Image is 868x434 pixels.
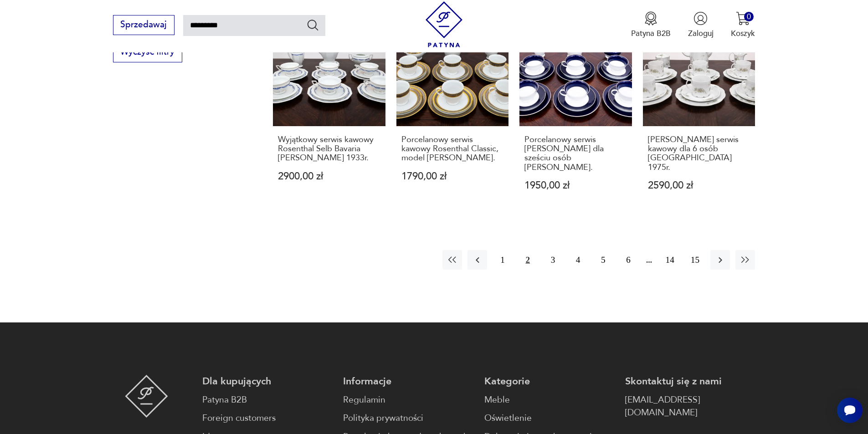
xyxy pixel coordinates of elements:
[343,375,473,388] p: Informacje
[648,135,750,173] h3: [PERSON_NAME] serwis kawowy dla 6 osób [GEOGRAPHIC_DATA] 1975r.
[648,181,750,190] p: 2590,00 zł
[631,28,671,39] p: Patyna B2B
[343,412,473,425] a: Polityka prywatności
[484,393,614,407] a: Meble
[593,250,613,270] button: 5
[519,14,632,212] a: Porcelanowy serwis marki Rosenthal dla sześciu osób Aida Kobalt.Porcelanowy serwis [PERSON_NAME] ...
[543,250,563,270] button: 3
[343,393,473,407] a: Regulamin
[306,18,319,31] button: Szukaj
[113,15,175,35] button: Sprzedawaj
[401,172,504,181] p: 1790,00 zł
[524,135,627,173] h3: Porcelanowy serwis [PERSON_NAME] dla sześciu osób [PERSON_NAME].
[744,12,754,21] div: 0
[278,172,380,181] p: 2900,00 zł
[401,135,504,163] h3: Porcelanowy serwis kawowy Rosenthal Classic, model [PERSON_NAME].
[685,250,705,270] button: 15
[736,11,750,26] img: Ikona koszyka
[693,11,708,26] img: Ikonka użytkownika
[731,11,755,39] button: 0Koszyk
[202,375,332,388] p: Dla kupujących
[568,250,588,270] button: 4
[125,375,168,418] img: Patyna - sklep z meblami i dekoracjami vintage
[518,250,538,270] button: 2
[484,375,614,388] p: Kategorie
[688,28,714,39] p: Zaloguj
[631,11,671,39] button: Patyna B2B
[618,250,638,270] button: 6
[731,28,755,39] p: Koszyk
[202,412,332,425] a: Foreign customers
[484,412,614,425] a: Oświetlenie
[625,375,755,388] p: Skontaktuj się z nami
[625,393,755,420] a: [EMAIL_ADDRESS][DOMAIN_NAME]
[644,11,658,26] img: Ikona medalu
[493,250,512,270] button: 1
[421,1,467,47] img: Patyna - sklep z meblami i dekoracjami vintage
[113,22,175,29] a: Sprzedawaj
[273,14,385,212] a: Wyjątkowy serwis kawowy Rosenthal Selb Bavaria MARIA 1933r.Wyjątkowy serwis kawowy Rosenthal Selb...
[837,398,863,423] iframe: Smartsupp widget button
[643,14,755,212] a: Rosenthal serwis kawowy dla 6 osób MONBIJOU 1975r.[PERSON_NAME] serwis kawowy dla 6 osób [GEOGRAP...
[278,135,380,163] h3: Wyjątkowy serwis kawowy Rosenthal Selb Bavaria [PERSON_NAME] 1933r.
[660,250,680,270] button: 14
[202,393,332,407] a: Patyna B2B
[396,14,509,212] a: Porcelanowy serwis kawowy Rosenthal Classic, model Aida Monaco.Porcelanowy serwis kawowy Rosentha...
[688,11,714,39] button: Zaloguj
[631,11,671,39] a: Ikona medaluPatyna B2B
[524,181,627,190] p: 1950,00 zł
